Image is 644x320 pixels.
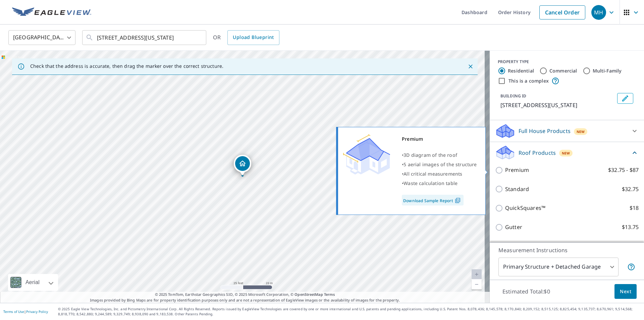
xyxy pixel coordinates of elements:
[12,7,91,17] img: EV Logo
[404,171,462,177] span: All critical measurements
[453,197,462,203] img: Pdf Icon
[97,28,193,47] input: Search by address or latitude-longitude
[26,309,48,314] a: Privacy Policy
[472,269,482,279] a: Current Level 20, Zoom In Disabled
[23,274,42,291] div: Aerial
[466,62,475,71] button: Close
[404,180,458,186] span: Waste calculation table
[402,150,477,160] div: •
[593,67,622,74] label: Multi-Family
[539,5,585,19] a: Cancel Order
[404,161,477,168] span: 5 aerial images of the structure
[472,279,482,289] a: Current Level 20, Zoom Out
[505,185,529,193] p: Standard
[630,204,639,212] p: $18
[8,28,75,47] div: [GEOGRAPHIC_DATA]
[622,185,639,193] p: $32.75
[622,223,639,231] p: $13.75
[402,169,477,179] div: •
[495,123,639,139] div: Full House ProductsNew
[495,145,639,161] div: Roof ProductsNew
[8,274,58,291] div: Aerial
[505,166,529,174] p: Premium
[505,223,522,231] p: Gutter
[155,292,335,298] span: © 2025 TomTom, Earthstar Geographics SIO, © 2025 Microsoft Corporation, ©
[402,134,477,144] div: Premium
[324,292,335,297] a: Terms
[608,166,639,174] p: $32.75 - $87
[617,93,633,104] button: Edit building 1
[3,310,48,314] p: |
[402,179,477,188] div: •
[404,152,457,158] span: 3D diagram of the roof
[577,129,585,134] span: New
[402,195,464,205] a: Download Sample Report
[549,67,577,74] label: Commercial
[614,284,637,299] button: Next
[519,149,556,157] p: Roof Products
[498,246,635,254] p: Measurement Instructions
[498,258,619,276] div: Primary Structure + Detached Garage
[58,307,641,317] p: © 2025 Eagle View Technologies, Inc. and Pictometry International Corp. All Rights Reserved. Repo...
[508,78,549,84] label: This is a complex
[30,63,223,69] p: Check that the address is accurate, then drag the marker over the correct structure.
[519,127,571,135] p: Full House Products
[500,101,614,109] p: [STREET_ADDRESS][US_STATE]
[233,33,274,42] span: Upload Blueprint
[505,204,545,212] p: QuickSquares™
[3,309,24,314] a: Terms of Use
[627,263,635,271] span: Your report will include the primary structure and a detached garage if one exists.
[234,155,251,176] div: Dropped pin, building 1, Residential property, 1123 W 76th Ter Kansas City, MO 64114
[497,284,555,299] p: Estimated Total: $0
[508,67,534,74] label: Residential
[591,5,606,20] div: MH
[498,59,636,65] div: PROPERTY TYPE
[294,292,323,297] a: OpenStreetMap
[227,30,279,45] a: Upload Blueprint
[213,30,279,45] div: OR
[500,93,526,99] p: BUILDING ID
[562,150,570,156] span: New
[402,160,477,169] div: •
[620,287,631,296] span: Next
[343,134,390,175] img: Premium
